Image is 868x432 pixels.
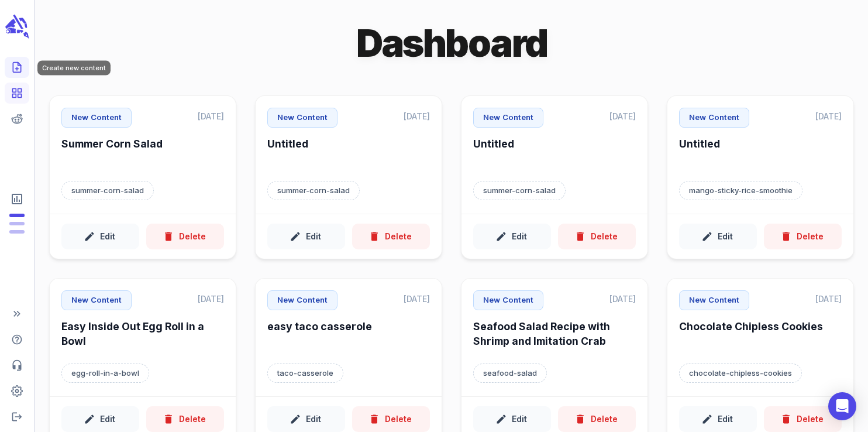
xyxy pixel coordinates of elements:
[473,364,547,383] p: Target keyword: seafood-salad
[609,290,636,307] p: [DATE]
[352,224,430,250] button: Delete
[679,320,842,352] h6: Chocolate Chipless Cookies
[815,108,842,125] p: [DATE]
[9,230,25,234] span: Input Tokens: 5,734 of 2,000,000 monthly tokens used. These limits are based on the last model yo...
[558,224,636,250] button: Delete
[267,290,337,310] p: New Content
[764,224,842,250] button: Delete
[267,137,430,169] h6: Untitled
[198,108,224,125] p: [DATE]
[5,83,29,104] span: View your content dashboard
[473,224,551,250] button: Edit
[9,214,25,217] span: Posts: 25 of 25 monthly posts used
[61,108,132,128] p: New Content
[679,290,749,310] p: New Content
[356,19,547,67] h1: Dashboard
[5,108,29,129] span: View your Reddit Intelligence add-on dashboard
[267,364,343,383] p: Target keyword: taco-casserole
[61,290,132,310] p: New Content
[404,108,430,125] p: [DATE]
[61,224,139,250] button: Edit
[267,224,345,250] button: Edit
[61,320,224,352] h6: Easy Inside Out Egg Roll in a Bowl
[5,406,29,427] span: Logout
[679,224,757,250] button: Edit
[61,137,224,169] h6: Summer Corn Salad
[609,108,636,125] p: [DATE]
[473,320,636,352] h6: Seafood Salad Recipe with Shrimp and Imitation Crab
[473,137,636,169] h6: Untitled
[473,181,566,201] p: Target keyword: summer-corn-salad
[267,108,337,128] p: New Content
[61,364,149,383] p: Target keyword: egg-roll-in-a-bowl
[5,187,29,211] span: View Subscription & Usage
[267,181,360,201] p: Target keyword: summer-corn-salad
[5,329,29,350] span: Help Center
[5,57,29,78] span: Create new content
[146,224,224,250] button: Delete
[9,222,25,225] span: Output Tokens: 922 of 400,000 monthly tokens used. These limits are based on the last model you u...
[815,290,842,307] p: [DATE]
[679,108,749,128] p: New Content
[5,303,29,324] span: Expand Sidebar
[61,181,154,201] p: Target keyword: summer-corn-salad
[679,137,842,169] h6: Untitled
[5,355,29,376] span: Contact Support
[37,61,111,76] div: Create new content
[473,290,543,310] p: New Content
[473,108,543,128] p: New Content
[679,181,802,201] p: Target keyword: mango-sticky-rice-smoothie
[679,364,802,383] p: Target keyword: chocolate-chipless-cookies
[198,290,224,307] p: [DATE]
[267,320,430,352] h6: easy taco casserole
[828,392,856,420] div: Open Intercom Messenger
[404,290,430,307] p: [DATE]
[5,380,29,402] span: Adjust your account settings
